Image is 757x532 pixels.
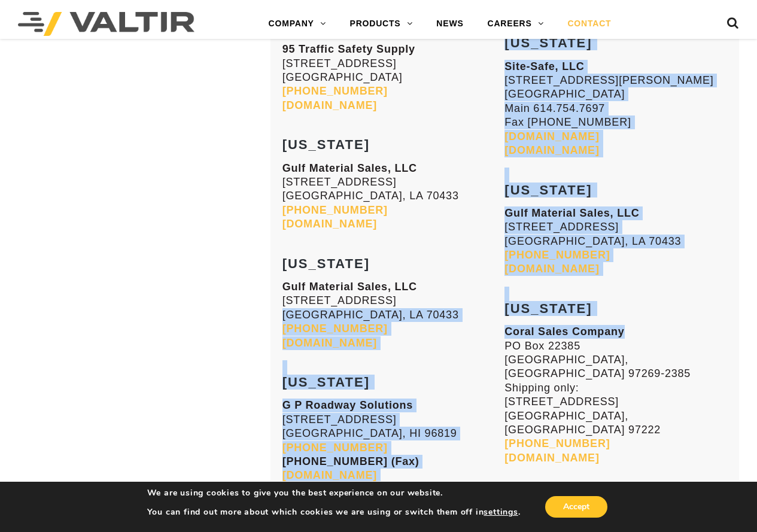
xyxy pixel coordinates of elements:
[282,256,370,271] strong: [US_STATE]
[282,137,370,152] strong: [US_STATE]
[282,375,370,390] strong: [US_STATE]
[282,99,377,111] a: [DOMAIN_NAME]
[504,60,727,158] p: [STREET_ADDRESS][PERSON_NAME] [GEOGRAPHIC_DATA] Main 614.754.7697 Fax [PHONE_NUMBER]
[504,326,624,338] strong: Coral Sales Company
[504,325,727,465] p: PO Box 22385 [GEOGRAPHIC_DATA], [GEOGRAPHIC_DATA] 97269-2385 Shipping only: [STREET_ADDRESS] [GEO...
[484,507,518,518] button: settings
[504,206,727,276] p: [STREET_ADDRESS] [GEOGRAPHIC_DATA], LA 70433
[504,144,599,156] a: [DOMAIN_NAME]
[504,452,599,464] a: [DOMAIN_NAME]
[282,442,388,454] a: [PHONE_NUMBER]
[424,12,475,36] a: NEWS
[504,130,599,142] a: [DOMAIN_NAME]
[504,263,599,275] a: [DOMAIN_NAME]
[504,249,610,261] a: [PHONE_NUMBER]
[504,301,592,316] strong: [US_STATE]
[282,337,377,349] a: [DOMAIN_NAME]
[476,12,556,36] a: CAREERS
[147,488,521,498] p: We are using cookies to give you the best experience on our website.
[504,437,610,449] a: [PHONE_NUMBER]
[147,507,521,518] p: You can find out more about which cookies we are using or switch them off in .
[282,280,505,350] p: [STREET_ADDRESS] [GEOGRAPHIC_DATA], LA 70433
[282,469,377,481] a: [DOMAIN_NAME]
[504,207,639,219] strong: Gulf Material Sales, LLC
[504,35,592,50] strong: [US_STATE]
[257,12,338,36] a: COMPANY
[282,399,505,482] p: [STREET_ADDRESS] [GEOGRAPHIC_DATA], HI 96819
[282,29,505,113] p: [STREET_ADDRESS] [GEOGRAPHIC_DATA]
[504,183,592,197] strong: [US_STATE]
[282,162,505,232] p: [STREET_ADDRESS] [GEOGRAPHIC_DATA], LA 70433
[282,85,388,97] a: [PHONE_NUMBER]
[282,323,388,335] a: [PHONE_NUMBER]
[282,281,417,293] strong: Gulf Material Sales, LLC
[545,496,607,518] button: Accept
[282,204,388,216] a: [PHONE_NUMBER]
[555,12,623,36] a: CONTACT
[282,218,377,230] a: [DOMAIN_NAME]
[282,455,419,467] strong: [PHONE_NUMBER] (Fax)
[282,43,415,55] strong: 95 Traffic Safety Supply
[18,12,194,36] img: Valtir
[282,162,417,174] strong: Gulf Material Sales, LLC
[338,12,425,36] a: PRODUCTS
[282,399,414,411] strong: G P Roadway Solutions
[504,60,584,72] strong: Site-Safe, LLC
